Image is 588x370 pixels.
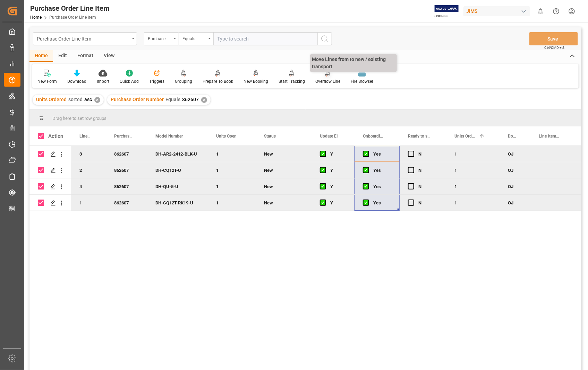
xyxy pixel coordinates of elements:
div: DH-CQ12T-U [147,162,208,178]
img: Exertis%20JAM%20-%20Email%20Logo.jpg_1722504956.jpg [435,5,459,17]
button: show 0 new notifications [533,3,548,19]
span: Units Ordered [36,97,67,102]
div: Yes [373,146,391,162]
div: File Browser [351,78,373,85]
span: Ctrl/CMD + S [545,45,565,50]
div: Overflow Line [315,78,340,85]
div: View [99,50,120,62]
div: Purchase Order Line Item [37,34,129,43]
input: Type to search [213,32,317,45]
div: Press SPACE to deselect this row. [29,178,71,195]
span: Ready to ship [408,134,432,139]
div: Download [67,78,86,85]
div: OJ [500,195,531,211]
div: ✕ [201,97,207,103]
span: Status [264,134,276,139]
div: Home [29,50,53,62]
span: Equals [165,97,180,102]
div: Y [330,162,346,178]
div: Start Tracking [279,78,305,85]
div: N [418,179,438,195]
div: 862607 [106,195,147,211]
div: Y [330,195,346,211]
button: search button [317,32,332,45]
div: Action [48,133,63,139]
div: Prepare To Book [203,78,233,85]
div: Grouping [175,78,192,85]
div: JIMS [463,6,530,16]
div: Purchase Order Number [148,34,171,42]
div: Press SPACE to deselect this row. [29,195,71,211]
p: Move Lines from to new / existing transport [310,54,397,72]
span: Units Ordered [454,134,476,139]
div: 862607 [106,178,147,194]
div: DH-AR2-2412-BLK-U [147,146,208,162]
div: N [418,162,438,178]
span: Purchase Order Number [114,134,133,139]
span: Units Open [216,134,237,139]
div: 1 [446,195,500,211]
div: 1 [71,195,106,211]
div: New [264,195,303,211]
span: Onboarding checked [363,134,385,139]
div: Import [97,78,109,85]
div: 862607 [106,146,147,162]
a: Home [30,15,42,20]
div: Yes [373,179,391,195]
button: Save [529,32,578,45]
div: 2 [71,162,106,178]
button: JIMS [463,5,533,18]
div: 1 [208,195,256,211]
div: Format [72,50,99,62]
div: New Booking [244,78,268,85]
div: N [418,146,438,162]
span: asc [84,97,92,102]
button: open menu [33,32,137,45]
div: 862607 [106,162,147,178]
button: open menu [144,32,179,45]
div: Press SPACE to deselect this row. [29,146,71,162]
span: Line Items Code [539,134,561,139]
span: 862607 [182,97,199,102]
div: Yes [373,195,391,211]
div: 1 [208,146,256,162]
span: Update E1 [320,134,339,139]
div: New [264,146,303,162]
div: N [418,195,438,211]
div: 1 [208,178,256,194]
div: 1 [208,162,256,178]
div: New Form [37,78,57,85]
span: Drag here to set row groups [52,116,106,121]
div: New [264,162,303,178]
span: sorted [68,97,83,102]
div: Y [330,179,346,195]
div: Triggers [149,78,164,85]
div: 1 [446,146,500,162]
div: OJ [500,178,531,194]
button: open menu [179,32,213,45]
div: Edit [53,50,72,62]
div: OJ [500,162,531,178]
div: 1 [446,178,500,194]
div: DH-QU-5-U [147,178,208,194]
span: Purchase Order Number [111,97,164,102]
span: Doc Type [508,134,516,139]
div: DH-CQ12T-RK19-U [147,195,208,211]
div: Quick Add [120,78,139,85]
div: New [264,179,303,195]
div: Purchase Order Line Item [30,3,109,14]
div: OJ [500,146,531,162]
div: 4 [71,178,106,194]
span: Model Number [155,134,183,139]
button: Help Center [548,3,564,19]
div: 3 [71,146,106,162]
div: Equals [182,34,206,42]
div: ✕ [94,97,100,103]
div: Y [330,146,346,162]
div: Yes [373,162,391,178]
span: Line Number [79,134,91,139]
div: 1 [446,162,500,178]
div: Press SPACE to deselect this row. [29,162,71,178]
